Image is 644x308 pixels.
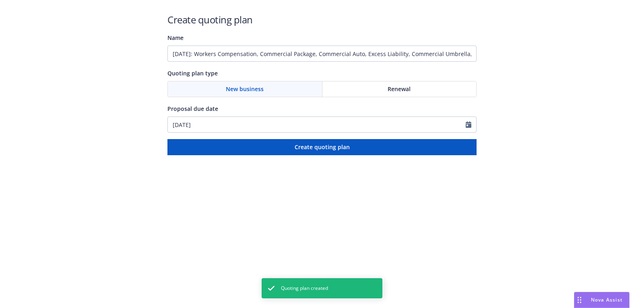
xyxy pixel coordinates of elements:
[167,105,218,112] span: Proposal due date
[574,292,584,308] div: Drag to move
[281,285,328,292] span: Quoting plan created
[226,85,264,93] span: New business
[388,85,411,93] span: Renewal
[295,143,350,151] span: Create quoting plan
[167,34,184,42] span: Name
[167,69,218,77] span: Quoting plan type
[167,46,477,62] input: Quoting plan name
[574,292,630,308] button: Nova Assist
[167,13,477,26] h1: Create quoting plan
[466,121,471,128] svg: Calendar
[167,139,477,155] button: Create quoting plan
[591,296,623,303] span: Nova Assist
[168,117,466,132] input: MM/DD/YYYY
